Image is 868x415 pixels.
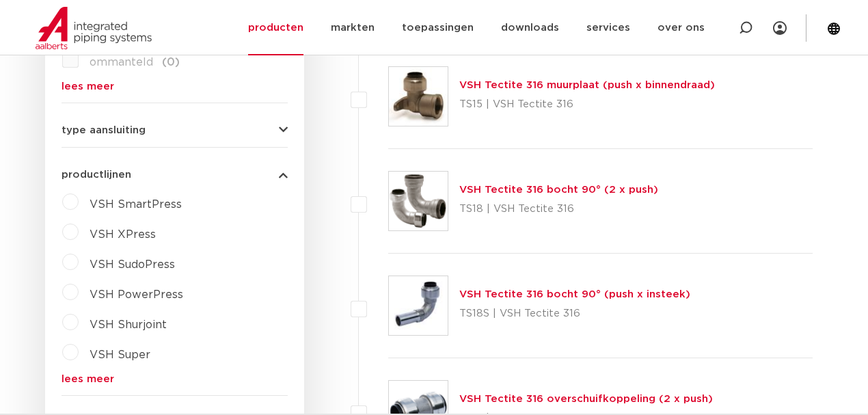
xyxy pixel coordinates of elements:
a: VSH Tectite 316 bocht 90° (push x insteek) [459,289,690,299]
span: type aansluiting [62,125,146,135]
button: productlijnen [62,170,288,180]
img: Thumbnail for VSH Tectite 316 muurplaat (push x binnendraad) [389,67,448,126]
span: VSH XPress [90,229,156,240]
p: TS15 | VSH Tectite 316 [459,94,715,116]
span: VSH PowerPress [90,289,183,300]
span: VSH Super [90,349,150,360]
p: TS18S | VSH Tectite 316 [459,303,690,325]
a: VSH Tectite 316 bocht 90° (2 x push) [459,185,658,195]
a: lees meer [62,374,288,384]
button: type aansluiting [62,125,288,135]
img: Thumbnail for VSH Tectite 316 bocht 90° (push x insteek) [389,276,448,335]
p: TS18 | VSH Tectite 316 [459,198,658,220]
span: ommanteld [90,57,153,68]
a: VSH Tectite 316 overschuifkoppeling (2 x push) [459,394,713,404]
span: (0) [162,57,180,68]
img: Thumbnail for VSH Tectite 316 bocht 90° (2 x push) [389,172,448,230]
span: productlijnen [62,170,131,180]
span: VSH SmartPress [90,199,182,210]
span: VSH Shurjoint [90,319,167,330]
a: VSH Tectite 316 muurplaat (push x binnendraad) [459,80,715,90]
a: lees meer [62,81,288,92]
span: VSH SudoPress [90,259,175,270]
